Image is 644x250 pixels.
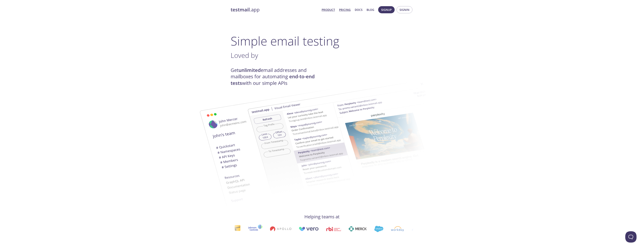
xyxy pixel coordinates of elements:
[268,227,288,231] img: vero
[400,7,409,12] span: Signin
[239,67,261,73] strong: unlimited
[367,7,374,12] a: Blog
[625,231,637,243] iframe: Help Scout Beacon - Open
[381,7,392,12] span: Signup
[381,226,405,231] img: atlassian
[231,73,315,86] strong: end-to-end tests
[247,75,450,201] img: testmail-email-viewer
[378,6,395,13] button: Signup
[186,87,388,213] img: testmail-email-viewer
[361,226,374,231] img: workday
[231,67,322,86] h4: Get email addresses and mailboxes for automating with our simple APIs
[355,7,362,12] a: Docs
[231,6,250,13] strong: testmail
[231,7,319,13] a: testmail.app
[296,227,311,231] img: rbi
[339,7,351,12] a: Pricing
[344,226,353,232] img: salesforce
[322,7,335,12] a: Product
[231,51,258,60] span: Loved by
[231,34,413,48] h1: Simple email testing
[240,226,261,231] img: apollo
[397,6,412,13] button: Signin
[318,226,337,231] img: merck
[231,214,413,220] h4: Helping teams at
